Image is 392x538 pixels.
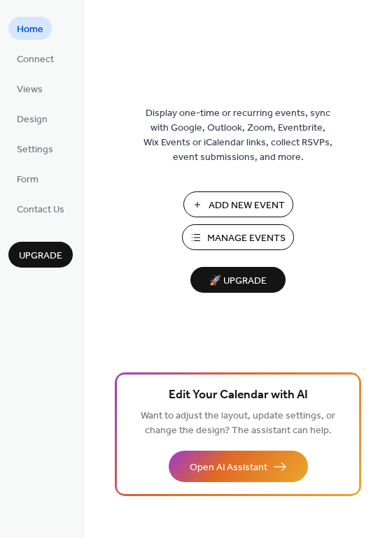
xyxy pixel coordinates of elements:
[169,386,308,405] span: Edit Your Calendar with AI
[17,82,43,97] span: Views
[141,407,335,440] span: Want to adjust the layout, update settings, or change the design? The assistant can help.
[17,173,38,187] span: Form
[8,107,56,130] a: Design
[182,224,294,250] button: Manage Events
[209,198,285,213] span: Add New Event
[8,47,62,70] a: Connect
[8,197,73,220] a: Contact Us
[8,17,52,40] a: Home
[169,451,308,482] button: Open AI Assistant
[8,167,47,190] a: Form
[17,203,64,217] span: Contact Us
[17,52,54,67] span: Connect
[183,191,293,217] button: Add New Event
[17,143,53,157] span: Settings
[199,272,277,291] span: 🚀 Upgrade
[143,106,332,165] span: Display one-time or recurring events, sync with Google, Outlook, Zoom, Eventbrite, Wix Events or ...
[19,249,62,263] span: Upgrade
[17,22,43,37] span: Home
[8,242,73,268] button: Upgrade
[8,77,51,100] a: Views
[190,460,267,475] span: Open AI Assistant
[207,231,286,246] span: Manage Events
[8,137,62,160] a: Settings
[17,112,48,127] span: Design
[190,267,286,293] button: 🚀 Upgrade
